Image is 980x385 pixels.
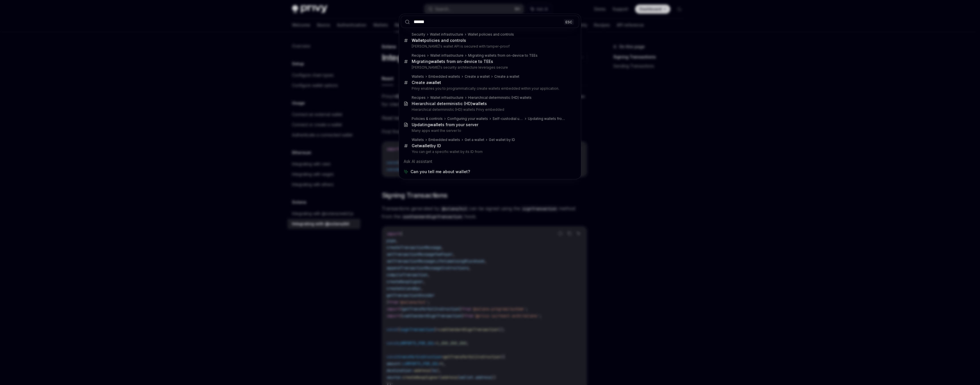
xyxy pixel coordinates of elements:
b: Wallet [412,38,424,43]
p: You can get a specific wallet by its ID from [412,150,567,154]
div: Self-custodial user wallets [493,116,523,121]
div: Wallet infrastructure [430,53,464,58]
p: Hierarchical deterministic (HD) wallets Privy embedded [412,107,567,112]
div: Updating s from your server [412,122,478,127]
div: Wallet infrastructure [430,95,464,100]
div: Embedded wallets [428,74,460,79]
div: Wallet infrastructure [430,32,463,37]
p: Many apps want the server to [412,128,567,133]
div: Get a wallet [465,138,484,142]
div: Configuring your wallets [447,116,488,121]
div: Security [412,32,425,37]
div: Wallets [412,138,424,142]
span: Can you tell me about wallet? [411,169,470,175]
p: [PERSON_NAME]'s security architecture leverages secure [412,65,567,70]
div: policies and controls [412,38,466,43]
p: Privy enables you to programmatically create wallets embedded within your application. [412,86,567,91]
div: Wallets [412,74,424,79]
b: wallet [431,59,443,64]
div: Get wallet by ID [489,138,515,142]
div: Updating wallets from your server [528,116,567,121]
b: wallet [419,143,431,148]
div: Create a [412,80,441,85]
div: Get by ID [412,143,441,148]
div: Create a wallet [465,74,490,79]
div: Create a wallet [494,74,519,79]
div: Wallet policies and controls [468,32,514,37]
div: Migrating wallets from on-device to TEEs [468,53,538,58]
p: [PERSON_NAME]'s wallet API is secured with tamper-proof [412,44,567,49]
div: Hierarchical deterministic (HD) wallets [468,95,532,100]
div: Hierarchical deterministic (HD) s [412,101,487,106]
div: Embedded wallets [428,138,460,142]
b: wallet [472,101,485,106]
b: wallet [430,122,442,127]
b: wallet [429,80,441,85]
div: Recipes [412,53,426,58]
div: Migrating s from on-device to TEEs [412,59,493,64]
div: ESC [564,19,574,25]
div: Policies & controls [412,116,443,121]
div: Ask AI assistant [401,156,579,167]
div: Recipes [412,95,426,100]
